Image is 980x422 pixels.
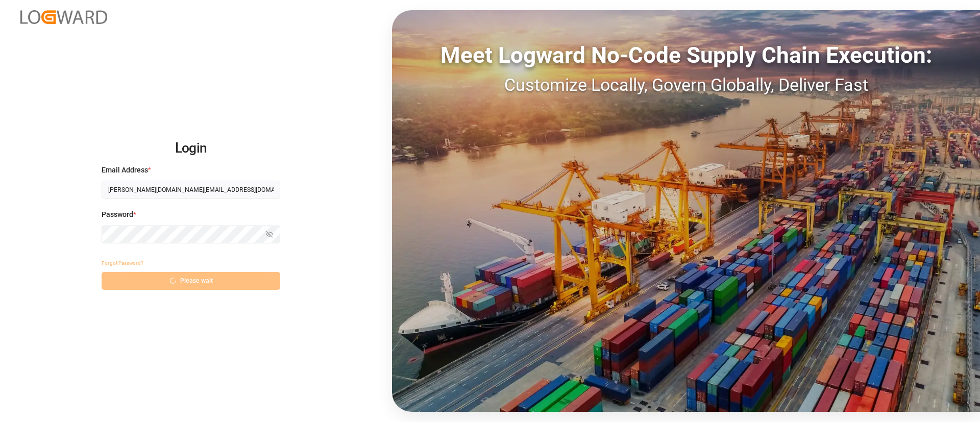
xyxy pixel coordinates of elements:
[392,72,980,98] div: Customize Locally, Govern Globally, Deliver Fast
[392,38,980,72] div: Meet Logward No-Code Supply Chain Execution:
[102,181,280,198] input: Enter your email
[20,10,107,24] img: Logward_new_orange.png
[102,209,133,220] span: Password
[102,165,148,176] span: Email Address
[102,132,280,165] h2: Login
